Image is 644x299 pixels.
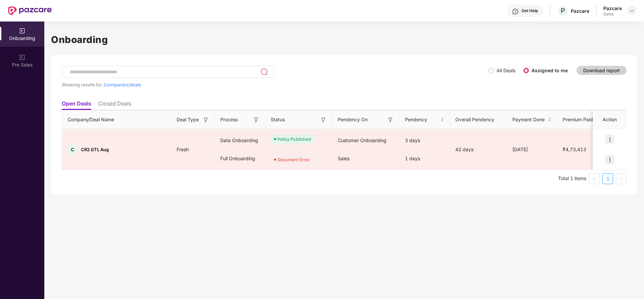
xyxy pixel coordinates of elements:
[592,177,596,181] span: left
[277,136,311,142] div: Policy Published
[557,146,592,152] span: ₹4,73,413
[400,111,450,129] th: Pendency
[19,54,26,61] img: svg+xml;base64,PHN2ZyB3aWR0aD0iMjAiIGhlaWdodD0iMjAiIHZpZXdCb3g9IjAgMCAyMCAyMCIgZmlsbD0ibm9uZSIgeG...
[507,146,557,153] div: [DATE]
[605,135,614,144] img: icon
[202,117,209,123] img: svg+xml;base64,PHN2ZyB3aWR0aD0iMTYiIGhlaWdodD0iMTYiIHZpZXdCb3g9IjAgMCAxNiAxNiIgZmlsbD0ibm9uZSIgeG...
[602,173,613,184] li: 1
[271,116,285,123] span: Status
[277,156,310,163] div: Document Error
[62,100,91,110] li: Open Deals
[103,82,141,87] span: 1 companies/deals
[215,131,265,149] div: Data Onboarding
[253,117,260,123] img: svg+xml;base64,PHN2ZyB3aWR0aD0iMTYiIGhlaWdodD0iMTYiIHZpZXdCb3g9IjAgMCAxNiAxNiIgZmlsbD0ibm9uZSIgeG...
[320,117,327,123] img: svg+xml;base64,PHN2ZyB3aWR0aD0iMTYiIGhlaWdodD0iMTYiIHZpZXdCb3g9IjAgMCAxNiAxNiIgZmlsbD0ibm9uZSIgeG...
[616,173,627,184] li: Next Page
[62,82,489,87] div: Showing results for
[619,177,623,181] span: right
[577,66,627,75] button: Download report
[338,156,350,161] span: Sales
[171,146,194,152] span: Fresh
[215,149,265,168] div: Full Onboarding
[589,173,600,184] button: left
[571,8,589,14] div: Pazcare
[507,111,557,129] th: Payment Done
[338,137,386,143] span: Customer Onboarding
[67,144,78,155] div: C
[561,7,565,15] span: P
[629,8,635,13] img: svg+xml;base64,PHN2ZyBpZD0iRHJvcGRvd24tMzJ4MzIiIHhtbG5zPSJodHRwOi8vd3d3LnczLm9yZy8yMDAwL3N2ZyIgd2...
[450,146,507,153] div: 42 days
[177,116,199,123] span: Deal Type
[98,100,131,110] li: Closed Deals
[589,173,600,184] li: Previous Page
[51,32,637,47] h1: Onboarding
[558,173,586,184] li: Total 1 items
[521,8,538,13] div: Get Help
[532,68,568,73] label: Assigned to me
[400,149,450,168] div: 1 days
[387,117,394,123] img: svg+xml;base64,PHN2ZyB3aWR0aD0iMTYiIGhlaWdodD0iMTYiIHZpZXdCb3g9IjAgMCAxNiAxNiIgZmlsbD0ibm9uZSIgeG...
[603,5,622,11] div: Pazcare
[512,116,547,123] span: Payment Done
[605,155,614,164] img: icon
[603,174,613,184] a: 1
[260,68,268,76] img: svg+xml;base64,PHN2ZyB3aWR0aD0iMjQiIGhlaWdodD0iMjUiIHZpZXdCb3g9IjAgMCAyNCAyNSIgZmlsbD0ibm9uZSIgeG...
[593,111,627,129] th: Action
[220,116,238,123] span: Process
[19,28,26,34] img: svg+xml;base64,PHN2ZyB3aWR0aD0iMjAiIGhlaWdodD0iMjAiIHZpZXdCb3g9IjAgMCAyMCAyMCIgZmlsbD0ibm9uZSIgeG...
[62,111,171,129] th: Company/Deal Name
[400,131,450,149] div: 3 days
[8,6,52,15] img: New Pazcare Logo
[450,111,507,129] th: Overall Pendency
[497,68,515,73] label: All Deals
[512,8,519,15] img: svg+xml;base64,PHN2ZyBpZD0iSGVscC0zMngzMiIgeG1sbnM9Imh0dHA6Ly93d3cudzMub3JnLzIwMDAvc3ZnIiB3aWR0aD...
[603,11,622,17] div: Sales
[338,116,368,123] span: Pendency On
[405,116,439,123] span: Pendency
[557,111,601,129] th: Premium Paid
[81,147,109,152] span: CR2 GTL Aug
[616,173,627,184] button: right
